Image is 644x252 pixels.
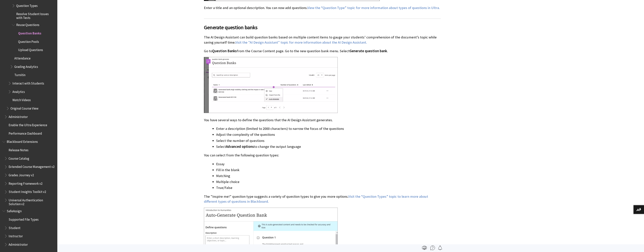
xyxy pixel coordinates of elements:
[438,245,442,250] img: Follow this page
[9,147,28,152] span: Release Notes
[12,97,31,102] span: Watch Videos
[204,5,441,10] p: Enter a title and an optional description. You can now add questions.
[16,11,55,20] span: Resolve Student Issues with Tests
[9,241,28,246] span: Administrator
[7,139,38,144] span: Blackboard Extensions
[430,245,435,250] img: More help
[307,6,440,10] a: View the “Question Type” topic for more information about types of questions in Ultra.
[204,194,441,204] p: The "Inspire me!" question type suggests a variety of question types to give you more options.
[216,126,441,131] li: Enter a description (limited to 2000 characters) to narrow the focus of the questions
[18,47,43,52] span: Upload Questions
[9,164,54,169] span: Extended Course Management v2
[16,2,38,8] span: Question Types
[204,194,428,204] a: Visit the “Question Types” topic to learn more about different types of questions in Blackboard.
[9,114,28,119] span: Administrator
[2,139,55,206] nav: Book outline for Blackboard Extensions
[235,40,367,45] a: Visit the "AI Design Assistant" topic for more information about the AI Design Assistant.
[216,138,441,143] li: Select the number of questions
[204,49,441,54] p: Go to from the Course Content page. Go to the new question bank menu. Select .
[422,245,427,250] img: Print
[204,153,441,158] p: You can select from the following question types:
[204,35,441,45] p: The AI Design Assistant can build question banks based on multiple content items to gauge your st...
[216,185,441,190] li: True/False
[350,49,387,53] span: Generate question bank
[11,105,38,110] span: Original Course View
[16,22,39,27] span: Reuse Questions
[9,233,23,238] span: Instructor
[204,23,441,31] span: Generate question banks
[9,130,42,135] span: Performance Dashboard
[9,180,42,185] span: Reporting Framework v2
[7,208,22,213] span: SafeAssign
[226,144,254,149] span: Advanced options
[14,55,31,60] span: Attendance
[12,89,25,94] span: Analytics
[216,144,441,149] li: Select to change the output language
[216,161,441,167] li: Essay
[14,63,38,69] span: Grading Analytics
[204,118,441,123] p: You have several ways to define the questions that the AI Design Assistant generates.
[9,172,34,177] span: Grades Journey v2
[9,155,29,160] span: Course Catalog
[204,57,338,113] img: Dropdown on the Question Bank page, displaying the Generate option
[9,216,39,221] span: Supported File Types
[216,167,441,173] li: Fill in the blank
[216,179,441,185] li: Multiple choice
[9,225,20,230] span: Student
[216,173,441,179] li: Matching
[9,197,55,206] span: Universal Authentication Solution v2
[216,132,441,137] li: Adjust the complexity of the questions
[18,30,41,35] span: Question Banks
[9,122,47,127] span: Enable the Ultra Experience
[12,80,44,85] span: Interact with Students
[212,49,237,53] span: Question Banks
[2,208,55,248] nav: Book outline for Blackboard SafeAssign
[14,72,25,77] span: Turnitin
[18,38,39,44] span: Question Pools
[9,189,46,194] span: Student Insights Toolkit v2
